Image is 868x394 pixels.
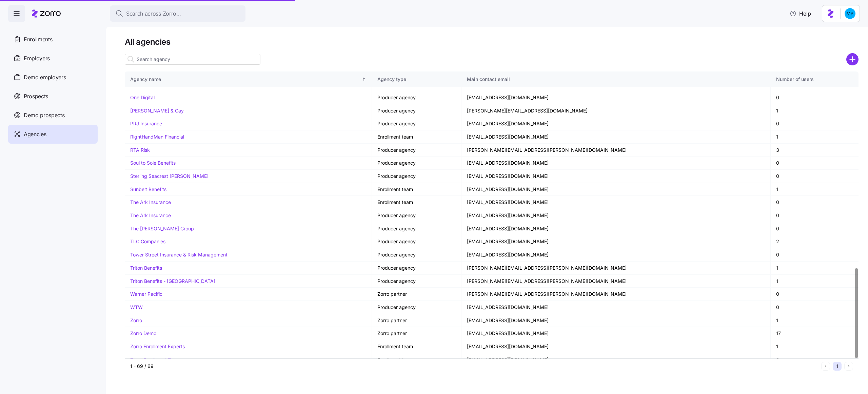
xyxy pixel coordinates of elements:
[8,125,98,144] a: Agencies
[8,49,98,68] a: Employers
[461,235,771,248] td: [EMAIL_ADDRESS][DOMAIN_NAME]
[130,160,176,166] a: Soul to Sole Benefits
[372,340,461,353] td: Enrollment team
[776,76,853,83] div: Number of users
[461,301,771,314] td: [EMAIL_ADDRESS][DOMAIN_NAME]
[771,248,859,262] td: 0
[771,130,859,144] td: 1
[372,275,461,288] td: Producer agency
[461,288,771,301] td: [PERSON_NAME][EMAIL_ADDRESS][PERSON_NAME][DOMAIN_NAME]
[130,278,215,284] a: Triton Benefits - [GEOGRAPHIC_DATA]
[125,71,372,87] th: Agency nameSorted ascending
[130,291,162,297] a: Warner Pacific
[24,111,65,120] span: Demo prospects
[372,301,461,314] td: Producer agency
[130,317,142,323] a: Zorro
[130,108,184,113] a: [PERSON_NAME] & Cay
[125,54,260,65] input: Search agency
[372,327,461,340] td: Zorro partner
[784,7,816,20] button: Help
[130,199,171,205] a: The Ark Insurance
[461,91,771,104] td: [EMAIL_ADDRESS][DOMAIN_NAME]
[372,157,461,170] td: Producer agency
[372,130,461,144] td: Enrollment team
[110,5,245,22] button: Search across Zorro...
[844,362,853,371] button: Next page
[372,91,461,104] td: Producer agency
[771,170,859,183] td: 0
[8,106,98,125] a: Demo prospects
[130,134,184,140] a: RightHandMan Financial
[130,226,194,231] a: The [PERSON_NAME] Group
[771,262,859,275] td: 1
[130,330,156,336] a: Zorro Demo
[372,209,461,222] td: Producer agency
[771,196,859,209] td: 0
[372,262,461,275] td: Producer agency
[24,54,50,63] span: Employers
[461,117,771,130] td: [EMAIL_ADDRESS][DOMAIN_NAME]
[372,235,461,248] td: Producer agency
[130,212,171,218] a: The Ark Insurance
[8,68,98,87] a: Demo employers
[24,73,66,82] span: Demo employers
[8,30,98,49] a: Enrollments
[461,144,771,157] td: [PERSON_NAME][EMAIL_ADDRESS][PERSON_NAME][DOMAIN_NAME]
[461,183,771,196] td: [EMAIL_ADDRESS][DOMAIN_NAME]
[377,76,456,83] div: Agency type
[130,363,818,370] div: 1 - 69 / 69
[461,170,771,183] td: [EMAIL_ADDRESS][DOMAIN_NAME]
[372,353,461,366] td: Enrollment team
[461,314,771,327] td: [EMAIL_ADDRESS][DOMAIN_NAME]
[771,91,859,104] td: 0
[461,196,771,209] td: [EMAIL_ADDRESS][DOMAIN_NAME]
[846,53,859,65] svg: add icon
[130,76,360,83] div: Agency name
[130,95,155,100] a: One Digital
[771,288,859,301] td: 0
[771,157,859,170] td: 0
[771,209,859,222] td: 0
[130,147,150,153] a: RTA Risk
[372,104,461,118] td: Producer agency
[461,104,771,118] td: [PERSON_NAME][EMAIL_ADDRESS][DOMAIN_NAME]
[130,265,162,271] a: Triton Benefits
[771,327,859,340] td: 17
[771,235,859,248] td: 2
[130,173,209,179] a: Sterling Seacrest [PERSON_NAME]
[845,8,855,19] img: b954e4dfce0f5620b9225907d0f7229f
[467,76,765,83] div: Main contact email
[126,9,181,18] span: Search across Zorro...
[130,304,143,310] a: WTW
[771,353,859,366] td: 3
[130,344,185,349] a: Zorro Enrollment Experts
[130,357,180,362] a: Zorro Enrollment Team
[771,340,859,353] td: 1
[461,340,771,353] td: [EMAIL_ADDRESS][DOMAIN_NAME]
[24,92,48,101] span: Prospects
[790,9,811,18] span: Help
[24,130,46,139] span: Agencies
[771,144,859,157] td: 3
[771,222,859,235] td: 0
[461,262,771,275] td: [PERSON_NAME][EMAIL_ADDRESS][PERSON_NAME][DOMAIN_NAME]
[771,183,859,196] td: 1
[461,275,771,288] td: [PERSON_NAME][EMAIL_ADDRESS][PERSON_NAME][DOMAIN_NAME]
[372,222,461,235] td: Producer agency
[461,327,771,340] td: [EMAIL_ADDRESS][DOMAIN_NAME]
[130,186,166,192] a: Sunbelt Benefits
[130,239,165,244] a: TLC Companies
[461,248,771,262] td: [EMAIL_ADDRESS][DOMAIN_NAME]
[8,87,98,106] a: Prospects
[461,130,771,144] td: [EMAIL_ADDRESS][DOMAIN_NAME]
[372,314,461,327] td: Zorro partner
[125,37,859,47] h1: All agencies
[461,209,771,222] td: [EMAIL_ADDRESS][DOMAIN_NAME]
[821,362,830,371] button: Previous page
[24,35,52,44] span: Enrollments
[833,362,842,371] button: 1
[372,196,461,209] td: Enrollment team
[461,157,771,170] td: [EMAIL_ADDRESS][DOMAIN_NAME]
[771,314,859,327] td: 1
[771,117,859,130] td: 0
